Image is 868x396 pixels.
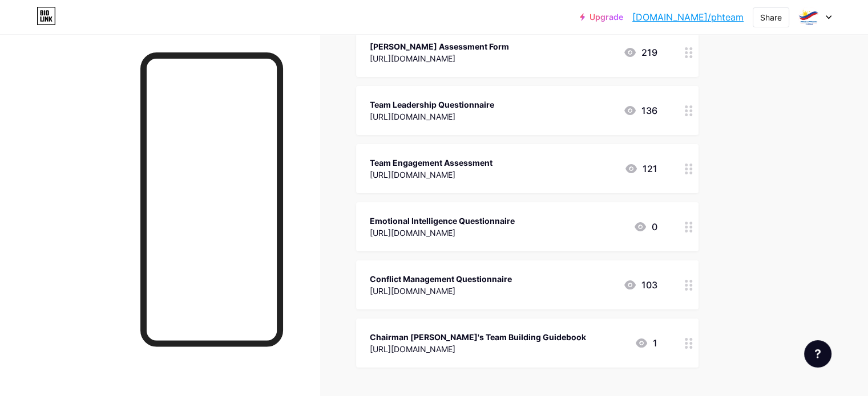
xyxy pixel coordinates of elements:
[370,40,509,52] div: [PERSON_NAME] Assessment Form
[370,273,512,285] div: Conflict Management Questionnaire
[370,227,515,239] div: [URL][DOMAIN_NAME]
[635,336,657,350] div: 1
[370,285,512,297] div: [URL][DOMAIN_NAME]
[370,157,492,169] div: Team Engagement Assessment
[760,11,782,23] div: Share
[798,6,819,28] img: phteam
[580,13,623,22] a: Upgrade
[370,169,492,181] div: [URL][DOMAIN_NAME]
[370,111,494,123] div: [URL][DOMAIN_NAME]
[624,162,657,175] div: 121
[633,220,657,234] div: 0
[370,52,509,64] div: [URL][DOMAIN_NAME]
[623,104,657,117] div: 136
[370,215,515,227] div: Emotional Intelligence Questionnaire
[632,10,744,24] a: [DOMAIN_NAME]/phteam
[370,343,586,355] div: [URL][DOMAIN_NAME]
[623,46,657,59] div: 219
[370,99,494,111] div: Team Leadership Questionnaire
[370,331,586,343] div: Chairman [PERSON_NAME]'s Team Building Guidebook
[623,278,657,292] div: 103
